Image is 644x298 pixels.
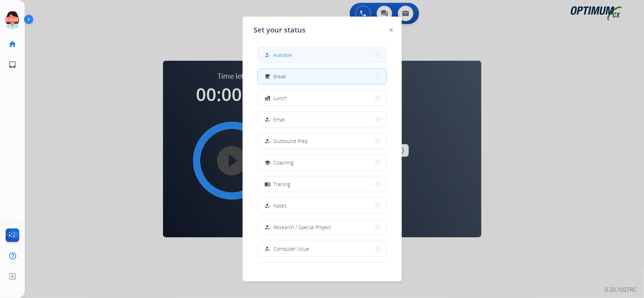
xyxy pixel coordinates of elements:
[265,73,271,79] mat-icon: free_breakfast
[258,90,387,106] button: Lunch
[258,220,387,235] button: Research / Special Project
[274,245,309,252] span: Computer Issue
[274,94,287,102] span: Lunch
[265,160,271,166] mat-icon: school
[258,198,387,213] button: Notes
[265,117,271,123] mat-icon: how_to_reg
[8,40,17,48] mat-icon: home
[265,246,271,252] mat-icon: how_to_reg
[274,223,331,231] span: Research / Special Project
[258,241,387,256] button: Computer Issue
[274,180,291,188] span: Training
[265,203,271,209] mat-icon: how_to_reg
[274,116,285,123] span: Email
[274,137,308,145] span: Outbound Prep
[254,25,306,35] span: Set your status
[8,60,17,69] mat-icon: inbox
[274,202,287,209] span: Notes
[265,138,271,144] mat-icon: how_to_reg
[258,177,387,192] button: Training
[258,69,387,84] button: Break
[258,112,387,127] button: Email
[258,133,387,149] button: Outbound Prep
[258,263,387,278] button: Internet Issue
[258,47,387,62] button: Available
[265,224,271,230] mat-icon: how_to_reg
[258,155,387,170] button: Coaching
[274,73,286,80] span: Break
[274,51,292,59] span: Available
[605,285,637,294] p: 0.20.1027RC
[389,28,393,32] img: close-button
[265,52,271,58] mat-icon: how_to_reg
[274,159,294,166] span: Coaching
[265,181,271,187] mat-icon: menu_book
[265,95,271,101] mat-icon: fastfood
